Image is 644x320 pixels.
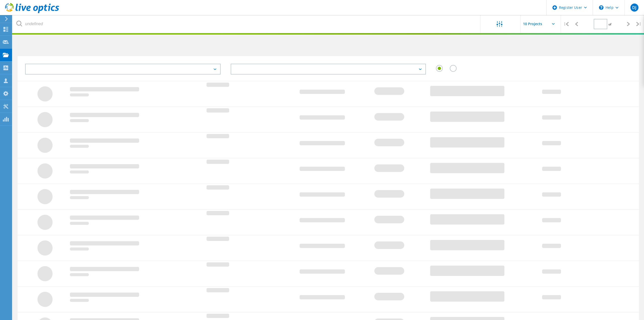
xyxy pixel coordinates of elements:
[609,22,611,26] span: of
[599,5,603,10] svg: \n
[634,15,644,33] div: |
[561,15,571,33] div: |
[13,15,481,33] input: undefined
[5,11,59,14] a: Live Optics Dashboard
[632,6,636,10] span: DJ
